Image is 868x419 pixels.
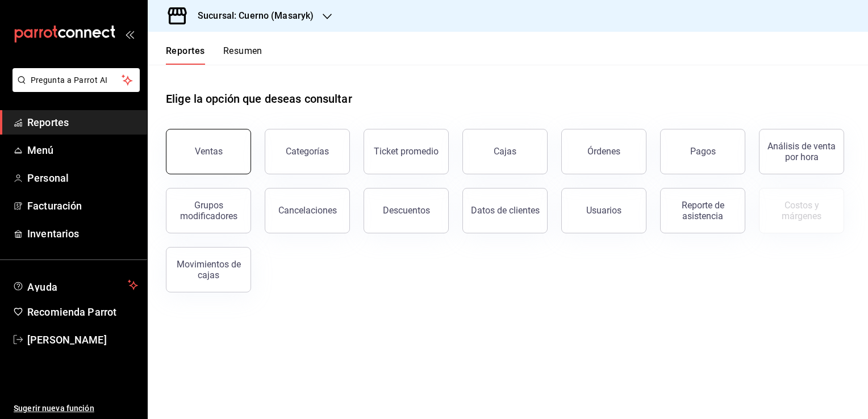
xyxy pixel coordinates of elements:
[27,144,54,156] font: Menú
[166,45,205,57] font: Reportes
[374,146,439,157] div: Ticket promedio
[364,188,449,233] button: Descuentos
[278,205,337,216] div: Cancelaciones
[587,146,620,157] div: Órdenes
[286,146,329,157] div: Categorías
[759,129,844,174] button: Análisis de venta por hora
[667,200,738,221] div: Reporte de asistencia
[265,129,350,174] button: Categorías
[31,74,122,86] span: Pregunta a Parrot AI
[8,82,140,94] a: Pregunta a Parrot AI
[462,129,548,174] a: Cajas
[166,188,251,233] button: Grupos modificadores
[586,205,621,216] div: Usuarios
[27,116,69,128] font: Reportes
[265,188,350,233] button: Cancelaciones
[766,200,837,221] div: Costos y márgenes
[27,334,107,346] font: [PERSON_NAME]
[690,146,716,157] div: Pagos
[166,45,262,65] div: Pestañas de navegación
[494,145,517,158] div: Cajas
[166,90,352,107] h1: Elige la opción que deseas consultar
[14,404,94,413] font: Sugerir nueva función
[125,30,134,39] button: open_drawer_menu
[27,306,116,318] font: Recomienda Parrot
[166,247,251,292] button: Movimientos de cajas
[173,200,244,221] div: Grupos modificadores
[189,9,314,23] h3: Sucursal: Cuerno (Masaryk)
[27,172,69,184] font: Personal
[462,188,548,233] button: Datos de clientes
[12,68,140,92] button: Pregunta a Parrot AI
[660,129,745,174] button: Pagos
[561,188,646,233] button: Usuarios
[166,129,251,174] button: Ventas
[471,205,540,216] div: Datos de clientes
[766,141,837,162] div: Análisis de venta por hora
[660,188,745,233] button: Reporte de asistencia
[27,228,79,240] font: Inventarios
[364,129,449,174] button: Ticket promedio
[27,200,82,212] font: Facturación
[383,205,430,216] div: Descuentos
[195,146,223,157] div: Ventas
[759,188,844,233] button: Contrata inventarios para ver este reporte
[27,278,123,292] span: Ayuda
[561,129,646,174] button: Órdenes
[223,45,262,65] button: Resumen
[173,259,244,280] div: Movimientos de cajas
